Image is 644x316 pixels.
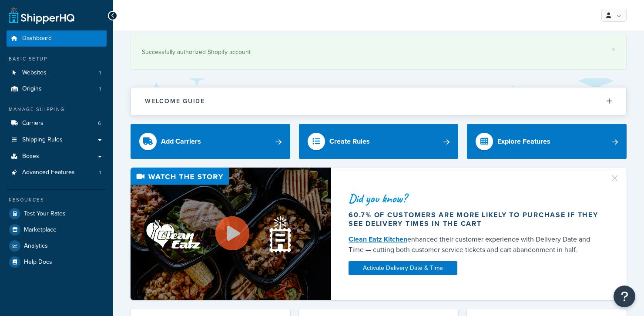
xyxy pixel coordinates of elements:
a: Activate Delivery Date & Time [349,261,457,275]
div: enhanced their customer experience with Delivery Date and Time — cutting both customer service ti... [349,234,606,255]
div: 60.7% of customers are more likely to purchase if they see delivery times in the cart [349,211,606,228]
span: 1 [99,169,101,176]
div: Successfully authorized Shopify account [142,46,615,58]
span: 6 [98,120,101,127]
span: Websites [22,69,47,77]
li: Advanced Features [7,165,107,181]
span: Analytics [24,242,48,250]
a: Websites1 [7,65,107,81]
a: Dashboard [7,30,107,47]
span: Test Your Rates [24,210,66,218]
h2: Welcome Guide [145,98,205,104]
span: Shipping Rules [22,136,63,144]
a: Test Your Rates [7,206,107,222]
span: Origins [22,85,42,93]
img: Video thumbnail [131,168,331,300]
div: Basic Setup [7,55,107,63]
span: Marketplace [24,226,57,234]
a: Help Docs [7,254,107,270]
li: Origins [7,81,107,97]
a: Create Rules [299,124,459,159]
a: Origins1 [7,81,107,97]
a: Carriers6 [7,115,107,131]
a: Shipping Rules [7,132,107,148]
a: Add Carriers [131,124,290,159]
a: × [612,46,615,53]
div: Manage Shipping [7,106,107,113]
a: Advanced Features1 [7,165,107,181]
a: Marketplace [7,222,107,238]
span: Dashboard [22,35,52,42]
div: Add Carriers [161,135,201,148]
span: Boxes [22,153,39,160]
span: 1 [99,85,101,93]
a: Boxes [7,148,107,165]
li: Carriers [7,115,107,131]
div: Explore Features [497,135,550,148]
div: Create Rules [329,135,370,148]
span: Help Docs [24,259,52,266]
li: Websites [7,65,107,81]
a: Analytics [7,238,107,254]
span: Carriers [22,120,44,127]
a: Clean Eatz Kitchen [349,234,407,244]
span: Advanced Features [22,169,75,176]
button: Open Resource Center [614,286,635,307]
span: 1 [99,69,101,77]
div: Resources [7,196,107,204]
a: Explore Features [467,124,627,159]
button: Welcome Guide [131,87,626,115]
div: Did you know? [349,192,606,205]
